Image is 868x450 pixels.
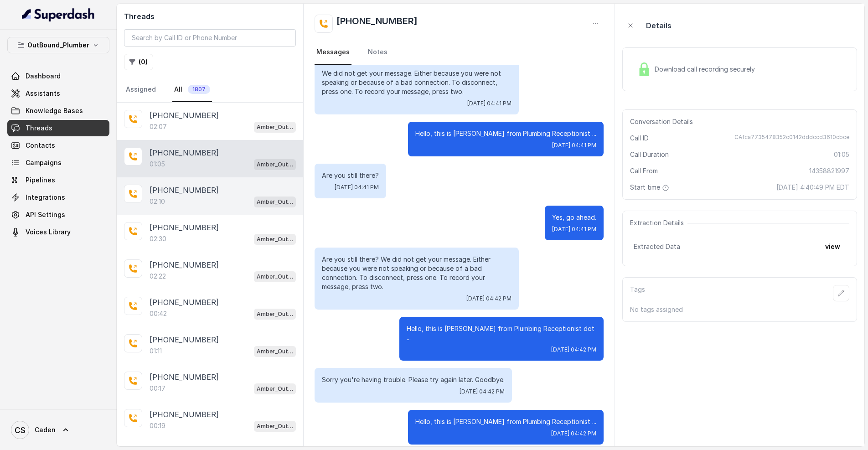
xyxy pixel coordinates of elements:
p: [PHONE_NUMBER] [150,185,219,196]
p: [PHONE_NUMBER] [150,372,219,383]
button: OutBound_Plumber [7,37,109,53]
span: 1807 [188,85,210,94]
a: Campaigns [7,155,109,171]
span: Call ID [630,134,649,143]
p: Hello, this is [PERSON_NAME] from Plumbing Receptionist ... [415,129,596,138]
span: 14358821997 [809,166,849,176]
span: Campaigns [26,158,62,167]
text: CS [15,425,26,435]
span: Extraction Details [630,218,687,228]
h2: Threads [124,11,296,22]
a: Messages [315,40,351,65]
p: Amber_Outreach [257,384,293,393]
p: 01:05 [150,160,165,169]
nav: Tabs [124,78,296,102]
p: Are you still there? We did not get your message. Either because you were not speaking or because... [322,255,511,291]
a: Contacts [7,137,109,154]
span: [DATE] 04:41 PM [552,226,596,233]
span: Conversation Details [630,117,697,126]
span: Pipelines [26,176,55,185]
p: Amber_Outreach [257,422,293,431]
span: [DATE] 04:41 PM [467,100,511,107]
p: [PHONE_NUMBER] [150,409,219,420]
p: 00:42 [150,309,167,318]
p: 02:22 [150,272,166,281]
span: [DATE] 4:40:49 PM EDT [776,183,849,192]
span: [DATE] 04:42 PM [460,388,505,395]
p: [PHONE_NUMBER] [150,259,219,270]
button: view [820,238,846,255]
a: Voices Library [7,224,109,240]
span: [DATE] 04:41 PM [552,142,596,149]
a: Notes [366,40,389,65]
p: [PHONE_NUMBER] [150,334,219,345]
p: No tags assigned [630,305,849,314]
p: 02:10 [150,197,165,206]
span: Extracted Data [634,242,680,251]
span: Call From [630,166,658,176]
p: Amber_Outreach [257,197,293,207]
span: [DATE] 04:41 PM [335,184,379,191]
span: API Settings [26,210,65,219]
a: Integrations [7,189,109,206]
p: 00:19 [150,421,165,430]
a: Knowledge Bases [7,103,109,119]
nav: Tabs [315,40,604,65]
a: Assigned [124,78,158,102]
span: [DATE] 04:42 PM [551,346,596,353]
span: 01:05 [834,150,849,159]
p: Sorry you're having trouble. Please try again later. Goodbye. [322,375,505,384]
p: Tags [630,285,645,301]
p: Amber_Outreach [257,160,293,169]
span: Dashboard [26,72,61,81]
input: Search by Call ID or Phone Number [124,29,296,47]
p: Are you still there? [322,171,379,180]
a: All1807 [172,78,212,102]
a: Assistants [7,85,109,102]
p: Amber_Outreach [257,347,293,356]
span: CAfca7735478352c0142dddccd3610cbce [734,134,849,143]
p: 02:30 [150,234,166,243]
h2: [PHONE_NUMBER] [336,15,418,33]
span: Knowledge Bases [26,106,83,115]
p: OutBound_Plumber [27,40,89,51]
span: Assistants [26,89,60,98]
span: Download call recording securely [655,65,759,74]
p: 02:07 [150,122,167,131]
p: Amber_Outreach [257,272,293,281]
a: Dashboard [7,68,109,84]
span: Caden [35,425,56,434]
span: [DATE] 04:42 PM [466,295,511,302]
p: [PHONE_NUMBER] [150,110,219,121]
span: Voices Library [26,228,71,237]
a: API Settings [7,207,109,223]
span: Threads [26,124,52,133]
span: Call Duration [630,150,669,159]
img: light.svg [22,7,95,22]
p: Hello, this is [PERSON_NAME] from Plumbing Receptionist ... [415,417,596,426]
p: [PHONE_NUMBER] [150,297,219,308]
p: Amber_Outreach [257,310,293,319]
p: [PHONE_NUMBER] [150,222,219,233]
p: Amber_Outreach [257,235,293,244]
span: Start time [630,183,671,192]
img: Lock Icon [637,62,651,76]
p: 00:17 [150,384,165,393]
button: (0) [124,54,153,70]
p: Amber_Outreach [257,123,293,132]
a: Caden [7,417,109,443]
span: Contacts [26,141,55,150]
p: We did not get your message. Either because you were not speaking or because of a bad connection.... [322,69,511,96]
span: [DATE] 04:42 PM [551,430,596,437]
p: Details [646,20,672,31]
p: Hello, this is [PERSON_NAME] from Plumbing Receptionist dot ... [407,324,596,342]
p: 01:11 [150,347,162,356]
span: Integrations [26,193,65,202]
p: Yes, go ahead. [552,213,596,222]
a: Pipelines [7,172,109,188]
a: Threads [7,120,109,136]
p: [PHONE_NUMBER] [150,147,219,158]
